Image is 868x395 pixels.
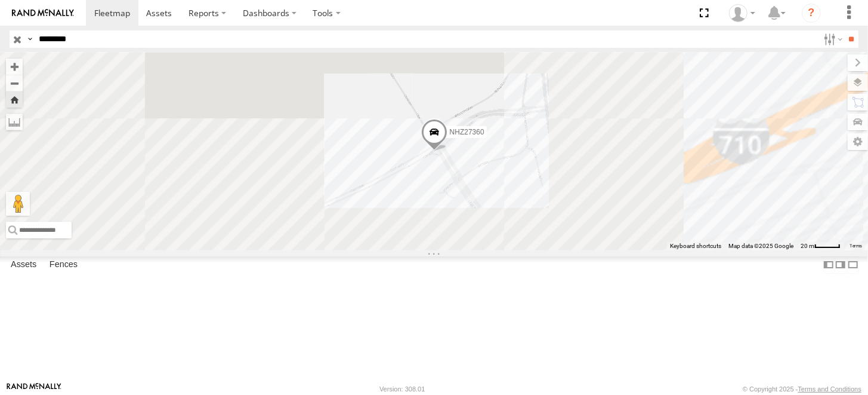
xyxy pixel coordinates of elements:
[6,59,23,75] button: Zoom in
[12,9,74,17] img: rand-logo.svg
[725,4,759,22] div: Zulema McIntosch
[6,91,23,108] button: Zoom Home
[798,385,861,393] a: Terms and Conditions
[6,114,23,130] label: Measure
[835,256,847,274] label: Dock Summary Table to the Right
[850,243,863,248] a: Terms (opens in new tab)
[848,133,868,150] label: Map Settings
[6,75,23,91] button: Zoom out
[25,30,35,48] label: Search Query
[847,256,859,274] label: Hide Summary Table
[823,256,835,274] label: Dock Summary Table to the Left
[819,30,845,48] label: Search Filter Options
[6,192,30,216] button: Drag Pegman onto the map to open Street View
[5,257,42,274] label: Assets
[728,243,793,249] span: Map data ©2025 Google
[7,383,61,395] a: Visit our Website
[670,242,721,250] button: Keyboard shortcuts
[801,243,814,249] span: 20 m
[449,128,484,136] span: NHZ27360
[44,257,84,274] label: Fences
[743,385,861,393] div: © Copyright 2025 -
[802,4,821,23] i: ?
[797,242,844,250] button: Map Scale: 20 m per 40 pixels
[379,385,425,393] div: Version: 308.01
